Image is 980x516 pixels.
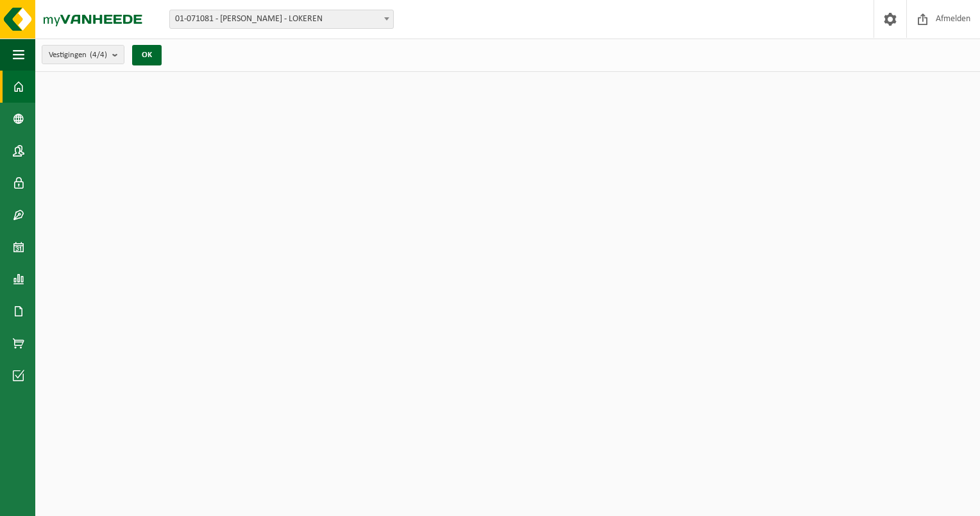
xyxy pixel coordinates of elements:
button: OK [132,45,162,65]
span: 01-071081 - EMILIANI VZW - LOKEREN [169,10,394,29]
button: Vestigingen(4/4) [42,45,124,64]
span: Vestigingen [49,46,107,65]
count: (4/4) [90,51,107,59]
span: 01-071081 - EMILIANI VZW - LOKEREN [170,10,393,28]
